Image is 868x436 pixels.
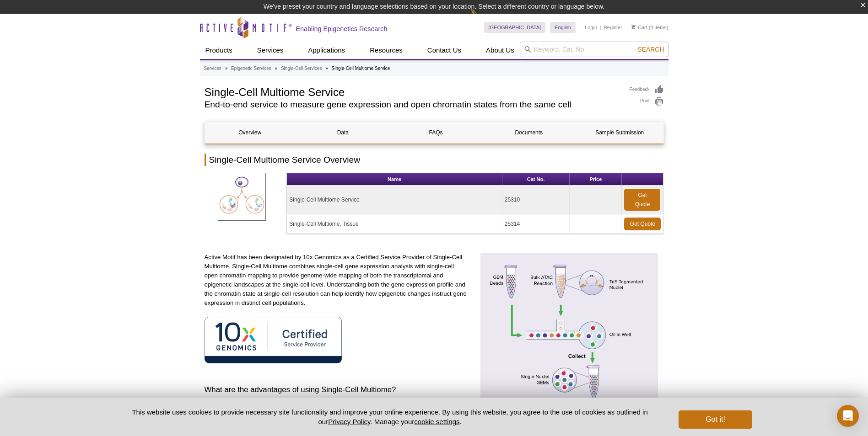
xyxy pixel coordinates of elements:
a: Resources [364,42,408,59]
a: Sample Submission [577,122,663,144]
td: 25310 [502,186,570,214]
button: Search [635,45,667,53]
th: Name [287,173,502,186]
a: Get Quote [624,218,661,230]
span: Search [637,46,664,53]
td: Single-Cell Multiome Service [287,186,502,214]
li: (0 items) [631,22,669,33]
a: About Us [480,42,520,59]
img: 10X Genomics Certified Service Provider [205,317,342,363]
li: » [325,66,328,71]
a: Feedback [630,85,664,95]
button: Got it! [679,410,752,429]
a: Services [252,42,289,59]
img: Single-Cell Multiome Service [218,173,266,221]
a: English [550,22,576,33]
h2: Single-Cell Multiome Service Overview [205,154,664,166]
h3: What are the advantages of using Single-Cell Multiome?​ [205,384,469,395]
a: Print [630,97,664,107]
a: Applications [302,42,350,59]
h2: Enabling Epigenetics Research [296,25,388,33]
a: Login [585,24,597,31]
h2: End-to-end service to measure gene expression and open chromatin states from the same cell​ [205,101,620,109]
h1: Single-Cell Multiome Service [205,85,620,98]
li: » [225,66,228,71]
a: Products [200,42,238,59]
a: Privacy Policy [328,418,370,425]
input: Keyword, Cat. No. [520,42,669,57]
a: Single-Cell Services [281,64,322,73]
th: Cat No. [502,173,570,186]
td: 25314 [502,214,570,234]
a: FAQs [391,122,481,144]
li: Single-Cell Multiome Service [332,66,390,71]
th: Price [570,173,622,186]
a: [GEOGRAPHIC_DATA] [484,22,546,33]
a: Services [204,64,221,73]
button: cookie settings [414,418,459,425]
td: Single-Cell Multiome, Tissue [287,214,502,234]
a: Register [604,24,622,31]
a: Contact Us [422,42,467,59]
li: » [275,66,278,71]
a: Epigenetic Services [231,64,271,73]
a: Documents [484,122,574,144]
div: Open Intercom Messenger [837,405,859,427]
p: This website uses cookies to provide necessary site functionality and improve your online experie... [116,407,664,426]
a: Data [298,122,388,144]
a: Get Quote [624,189,660,211]
li: | [600,22,601,33]
img: Your Cart [631,25,636,29]
a: Cart [631,24,647,31]
img: Change Here [470,7,495,28]
p: Active Motif has been designated by 10x Genomics as a Certified Service Provider of Single-Cell M... [205,253,469,308]
a: Overview [205,122,295,144]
